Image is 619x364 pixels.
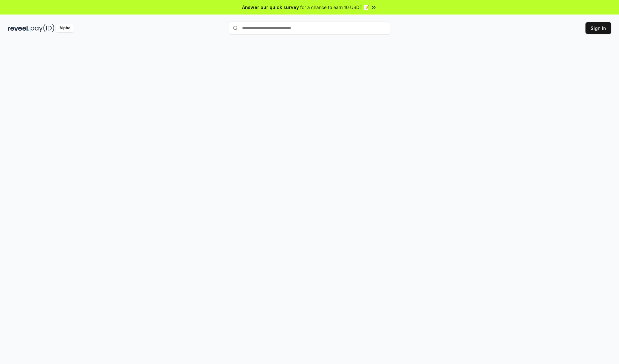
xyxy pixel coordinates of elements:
div: Alpha [56,24,74,32]
span: for a chance to earn 10 USDT 📝 [300,4,369,11]
img: pay_id [31,24,54,32]
button: Sign In [585,22,611,34]
img: reveel_dark [8,24,29,32]
span: Answer our quick survey [242,4,299,11]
